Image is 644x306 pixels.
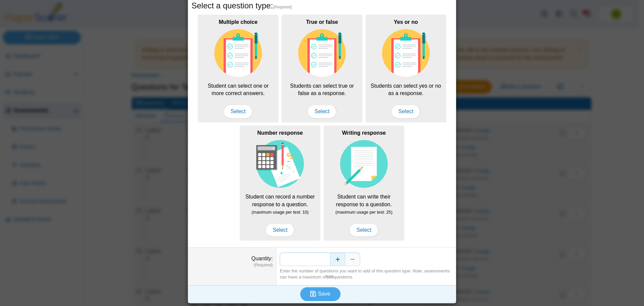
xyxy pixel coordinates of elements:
[324,126,404,241] div: Student can write their response to a question.
[350,223,378,237] span: Select
[326,274,333,279] b: 500
[214,29,262,77] img: item-type-multiple-choice.svg
[394,19,418,25] b: Yes or no
[318,291,330,297] span: Save
[366,15,446,122] div: Students can select yes or no as a response.
[345,253,360,266] button: Decrease
[224,105,253,118] span: Select
[335,210,392,215] small: (maximum usage per test: 25)
[240,126,320,241] div: Student can record a number response to a question.
[257,130,303,136] b: Number response
[308,105,336,118] span: Select
[219,19,258,25] b: Multiple choice
[251,256,273,261] label: Quantity
[273,4,292,10] span: (Required)
[198,15,278,122] div: Student can select one or more correct answers.
[282,15,362,122] div: Students can select true or false as a response.
[340,140,388,188] img: item-type-writing-response.svg
[298,29,346,77] img: item-type-multiple-choice.svg
[280,268,452,280] div: Enter the number of questions you want to add of this question type. Note, assessments can have a...
[252,210,309,215] small: (maximum usage per test: 10)
[306,19,338,25] b: True or false
[342,130,386,136] b: Writing response
[300,287,340,301] button: Save
[256,140,304,188] img: item-type-number-response.svg
[192,262,273,268] dfn: (Required)
[391,105,420,118] span: Select
[382,29,430,77] img: item-type-multiple-choice.svg
[266,223,294,237] span: Select
[330,253,345,266] button: Increase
